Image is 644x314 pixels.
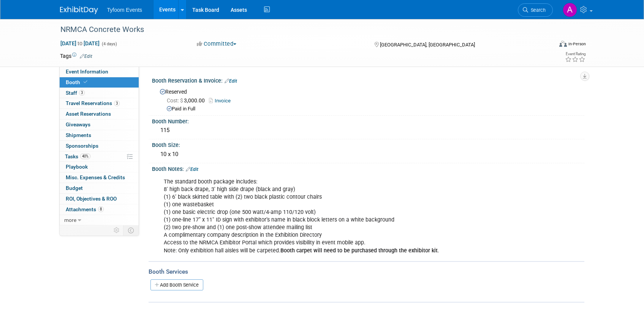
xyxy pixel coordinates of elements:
[60,120,139,130] a: Giveaways
[60,204,139,215] a: Attachments8
[114,100,120,106] span: 3
[123,225,139,235] td: Toggle Event Tabs
[60,172,139,183] a: Misc. Expenses & Credits
[225,78,237,84] a: Edit
[80,153,90,159] span: 40%
[60,141,139,151] a: Sponsorships
[60,52,92,60] td: Tags
[380,42,475,48] span: [GEOGRAPHIC_DATA], [GEOGRAPHIC_DATA]
[66,143,98,149] span: Sponsorships
[152,163,584,173] div: Booth Notes:
[563,3,577,17] img: Angie Nichols
[60,215,139,225] a: more
[508,40,586,51] div: Event Format
[152,139,584,149] div: Booth Size:
[60,77,139,88] a: Booth
[66,196,117,202] span: ROI, Objectives & ROO
[60,98,139,108] a: Travel Reservations3
[58,23,541,37] div: NRMCA Concrete Works
[280,247,438,254] b: Booth carpet will need to be purchased through the exhibitor kit
[158,86,579,113] div: Reserved
[60,67,139,77] a: Event Information
[149,268,584,276] div: Booth Services
[66,111,111,117] span: Asset Reservations
[60,151,139,162] a: Tasks40%
[158,124,579,136] div: 115
[66,185,83,191] span: Budget
[98,206,104,212] span: 8
[65,153,90,159] span: Tasks
[167,97,208,104] span: 3,000.00
[60,183,139,193] a: Budget
[518,3,553,17] a: Search
[84,80,87,84] i: Booth reservation complete
[158,174,501,258] div: The standard booth package includes: 8' high back drape, 3' high side drape (black and gray) (1) ...
[60,194,139,204] a: ROI, Objectives & ROO
[60,162,139,172] a: Playbook
[167,97,184,104] span: Cost: $
[66,206,104,212] span: Attachments
[110,225,123,235] td: Personalize Event Tab Strip
[194,40,239,48] button: Committed
[568,41,586,47] div: In-Person
[66,132,91,138] span: Shipments
[150,279,203,290] a: Add Booth Service
[64,217,76,223] span: more
[79,90,85,96] span: 3
[60,109,139,119] a: Asset Reservations
[209,98,234,104] a: Invoice
[152,116,584,125] div: Booth Number:
[60,6,98,14] img: ExhibitDay
[60,130,139,140] a: Shipments
[528,7,546,13] span: Search
[167,105,579,113] div: Paid in Full
[158,148,579,160] div: 10 x 10
[66,69,108,75] span: Event Information
[66,90,85,96] span: Staff
[66,79,89,85] span: Booth
[565,52,585,56] div: Event Rating
[80,54,92,59] a: Edit
[60,88,139,98] a: Staff3
[101,41,117,46] span: (4 days)
[66,164,88,170] span: Playbook
[76,40,84,46] span: to
[186,167,198,172] a: Edit
[107,7,142,13] span: Tyfoom Events
[152,75,584,85] div: Booth Reservation & Invoice:
[559,41,567,47] img: Format-Inperson.png
[66,174,125,180] span: Misc. Expenses & Credits
[66,121,90,128] span: Giveaways
[60,40,100,47] span: [DATE] [DATE]
[66,100,120,106] span: Travel Reservations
